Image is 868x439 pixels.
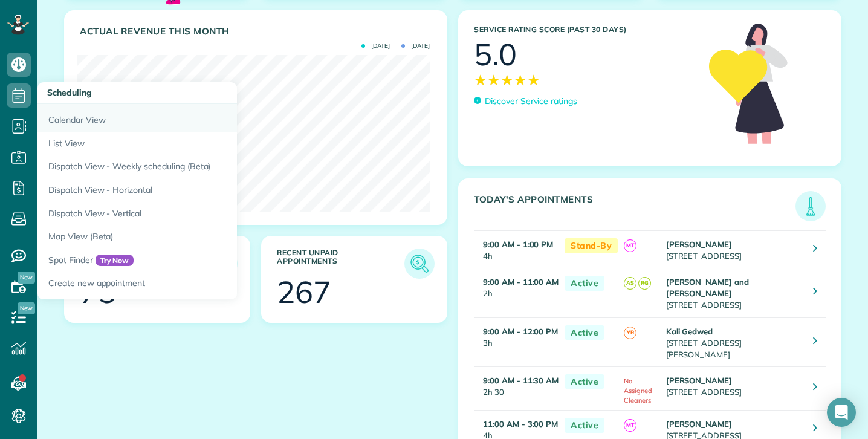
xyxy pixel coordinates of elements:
[401,43,430,49] span: [DATE]
[565,276,604,291] span: Active
[277,277,331,307] div: 267
[666,239,733,249] strong: [PERSON_NAME]
[624,239,636,252] span: MT
[565,238,618,253] span: Stand-By
[407,252,432,276] img: icon_unpaid_appointments-47b8ce3997adf2238b356f14209ab4cced10bd1f174958f3ca8f1d0dd7fffeee.png
[487,70,500,91] span: ★
[37,225,340,249] a: Map View (Beta)
[663,317,804,366] td: [STREET_ADDRESS][PERSON_NAME]
[474,25,697,34] h3: Service Rating score (past 30 days)
[663,231,804,268] td: [STREET_ADDRESS]
[483,277,559,287] strong: 9:00 AM - 11:00 AM
[624,419,636,432] span: MT
[37,104,340,132] a: Calendar View
[474,366,559,410] td: 2h 30
[361,43,390,49] span: [DATE]
[474,194,795,221] h3: Today's Appointments
[474,268,559,317] td: 2h
[827,398,856,427] div: Open Intercom Messenger
[474,70,487,91] span: ★
[37,202,340,226] a: Dispatch View - Vertical
[96,255,134,267] span: Try Now
[638,277,651,290] span: RG
[485,95,577,108] p: Discover Service ratings
[514,70,527,91] span: ★
[483,376,559,385] strong: 9:00 AM - 11:30 AM
[37,249,340,272] a: Spot FinderTry Now
[666,376,733,385] strong: [PERSON_NAME]
[474,231,559,268] td: 4h
[80,26,435,37] h3: Actual Revenue this month
[565,418,604,433] span: Active
[666,419,733,429] strong: [PERSON_NAME]
[624,377,652,405] span: No Assigned Cleaners
[474,317,559,366] td: 3h
[18,272,35,284] span: New
[798,194,823,218] img: icon_todays_appointments-901f7ab196bb0bea1936b74009e4eb5ffbc2d2711fa7634e0d609ed5ef32b18b.png
[666,277,749,298] strong: [PERSON_NAME] and [PERSON_NAME]
[37,132,340,155] a: List View
[663,366,804,410] td: [STREET_ADDRESS]
[624,327,636,339] span: YR
[565,325,604,340] span: Active
[37,155,340,178] a: Dispatch View - Weekly scheduling (Beta)
[666,327,713,336] strong: Kali Gedwed
[624,277,636,290] span: AS
[483,239,553,249] strong: 9:00 AM - 1:00 PM
[483,419,558,429] strong: 11:00 AM - 3:00 PM
[277,249,404,279] h3: Recent unpaid appointments
[474,95,577,108] a: Discover Service ratings
[527,70,540,91] span: ★
[474,39,517,70] div: 5.0
[37,178,340,202] a: Dispatch View - Horizontal
[663,268,804,317] td: [STREET_ADDRESS]
[80,277,116,307] div: 75
[37,272,340,299] a: Create new appointment
[483,327,558,336] strong: 9:00 AM - 12:00 PM
[47,87,92,98] span: Scheduling
[18,302,35,314] span: New
[500,70,514,91] span: ★
[565,374,604,389] span: Active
